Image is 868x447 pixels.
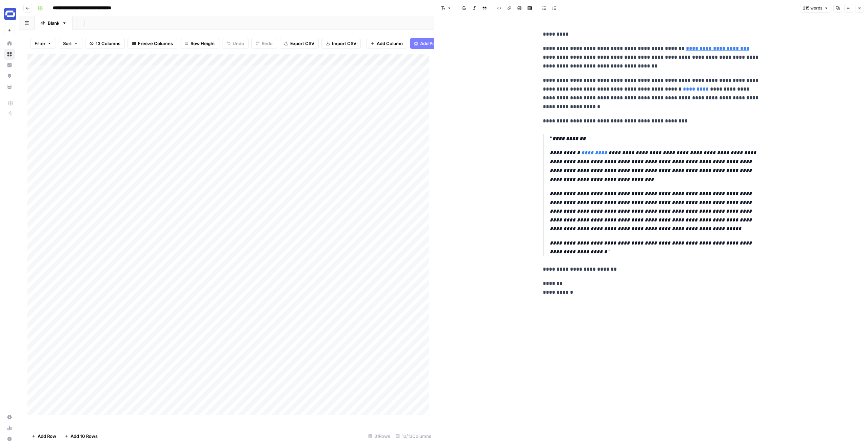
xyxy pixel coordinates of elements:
button: Row Height [180,38,219,49]
a: Settings [4,412,15,423]
div: Blank [48,20,59,26]
img: Synthesia Logo [4,8,16,20]
span: 215 words [803,5,822,11]
button: Help + Support [4,433,15,444]
button: Export CSV [280,38,319,49]
span: Row Height [191,40,215,47]
button: Undo [222,38,249,49]
button: 215 words [800,4,831,13]
button: Add Power Agent [410,38,461,49]
a: Home [4,38,15,49]
span: Add Power Agent [420,40,457,47]
span: Add Column [377,40,403,47]
span: Redo [262,40,273,47]
button: 13 Columns [85,38,125,49]
button: Filter [30,38,56,49]
button: Sort [59,38,82,49]
span: Add 10 Rows [71,433,98,440]
span: Sort [63,40,72,47]
span: Undo [233,40,244,47]
button: Add Column [366,38,407,49]
span: 13 Columns [96,40,120,47]
button: Add Row [27,431,60,442]
a: Insights [4,60,15,71]
button: Redo [251,38,277,49]
button: Workspace: Synthesia [4,5,15,22]
span: Import CSV [332,40,356,47]
a: Blank [35,16,73,30]
button: Import CSV [321,38,361,49]
span: Export CSV [290,40,314,47]
a: Your Data [4,81,15,92]
a: Opportunities [4,71,15,81]
div: 10/13 Columns [393,431,434,442]
button: Freeze Columns [127,38,177,49]
a: Browse [4,49,15,60]
span: Freeze Columns [138,40,173,47]
a: Usage [4,423,15,433]
span: Filter [35,40,45,47]
button: Add 10 Rows [60,431,102,442]
div: 31 Rows [366,431,393,442]
span: Add Row [38,433,56,440]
